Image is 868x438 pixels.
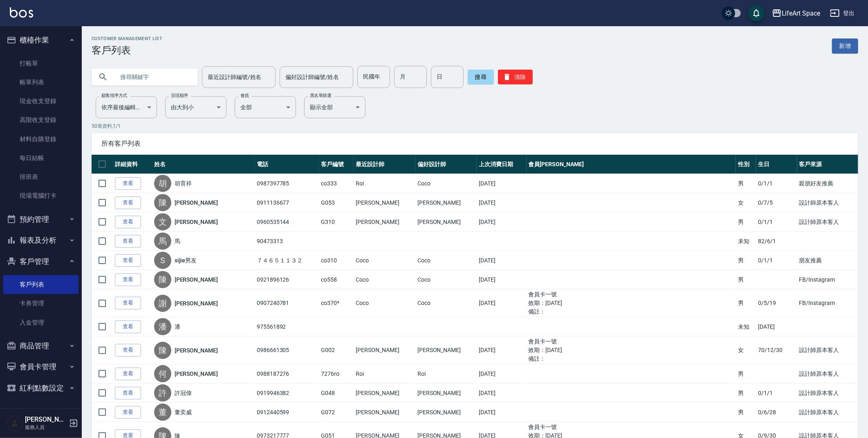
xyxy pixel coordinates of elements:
ul: 會員卡一號 [529,290,734,299]
a: 查看 [115,321,141,333]
a: 查看 [115,273,141,286]
td: [DATE] [477,336,526,364]
a: 材料自購登錄 [3,130,79,149]
td: 0960535144 [255,212,319,232]
label: 呈現順序 [171,93,188,99]
td: ７４６５１１３２ [255,251,319,270]
div: 陳 [154,271,171,288]
td: [DATE] [477,193,526,212]
div: LifeArt Space [782,8,820,18]
h3: 客戶列表 [92,45,162,56]
td: 0988187276 [255,364,319,384]
label: 會員 [240,93,249,99]
th: 生日 [756,155,797,174]
td: Coco [354,251,415,270]
td: [PERSON_NAME] [415,336,477,364]
td: [PERSON_NAME] [354,403,415,422]
td: 975561892 [255,317,319,336]
td: [DATE] [477,270,526,289]
td: [PERSON_NAME] [354,384,415,403]
td: co370* [319,289,354,317]
a: 許冠偉 [175,389,192,397]
div: 何 [154,365,171,382]
th: 偏好設計師 [415,155,477,174]
th: 客戶來源 [797,155,858,174]
a: 客戶列表 [3,275,79,294]
td: 設計師原本客人 [797,364,858,384]
div: S [154,252,171,269]
a: 查看 [115,344,141,357]
a: [PERSON_NAME] [175,299,218,307]
td: 0/5/19 [756,289,797,317]
ul: 會員卡一號 [529,337,734,346]
td: [DATE] [477,384,526,403]
img: Logo [10,7,33,18]
a: sijie男友 [175,256,197,264]
td: 0911136677 [255,193,319,212]
p: 服務人員 [25,424,67,431]
div: 文 [154,213,171,230]
a: [PERSON_NAME] [175,218,218,226]
td: G053 [319,193,354,212]
a: 查看 [115,235,141,248]
td: Coco [415,270,477,289]
th: 性別 [736,155,756,174]
td: [PERSON_NAME] [415,403,477,422]
td: Coco [354,270,415,289]
th: 詳細資料 [113,155,152,174]
td: FB/Instagram [797,289,858,317]
a: 現金收支登錄 [3,92,79,111]
td: 0/1/1 [756,384,797,403]
td: Coco [415,251,477,270]
td: 男 [736,270,756,289]
td: 男 [736,174,756,193]
button: 紅利點數設定 [3,377,79,399]
a: [PERSON_NAME] [175,199,218,207]
td: Coco [415,289,477,317]
td: 男 [736,212,756,232]
button: 清除 [498,70,533,84]
td: 90473313 [255,232,319,251]
a: [PERSON_NAME] [175,275,218,284]
td: co333 [319,174,354,193]
td: 0986661305 [255,336,319,364]
a: 高階收支登錄 [3,111,79,129]
div: 全部 [235,96,296,118]
td: [DATE] [756,317,797,336]
button: 商品管理 [3,335,79,357]
td: 0/1/1 [756,251,797,270]
ul: 備註： [529,307,734,316]
div: 顯示全部 [304,96,366,118]
td: 設計師原本客人 [797,403,858,422]
td: 0912440599 [255,403,319,422]
button: 預約管理 [3,209,79,230]
td: 男 [736,364,756,384]
img: Person [7,415,23,431]
td: [PERSON_NAME] [354,336,415,364]
a: 每日結帳 [3,149,79,167]
td: G048 [319,384,354,403]
a: 查看 [115,216,141,228]
a: [PERSON_NAME] [175,346,218,354]
td: 0919946382 [255,384,319,403]
td: 男 [736,403,756,422]
div: 馬 [154,233,171,250]
td: G072 [319,403,354,422]
a: 卡券管理 [3,294,79,313]
td: 親朋好友推薦 [797,174,858,193]
td: 朋友推薦 [797,251,858,270]
td: 未知 [736,232,756,251]
td: co558 [319,270,354,289]
td: 0/7/5 [756,193,797,212]
th: 會員[PERSON_NAME] [527,155,736,174]
td: [PERSON_NAME] [415,212,477,232]
td: [PERSON_NAME] [415,384,477,403]
div: 潘 [154,318,171,335]
td: Coco [415,174,477,193]
label: 顧客排序方式 [101,93,127,99]
td: [PERSON_NAME] [354,212,415,232]
td: 男 [736,289,756,317]
td: co310 [319,251,354,270]
a: 查看 [115,406,141,419]
h2: Customer Management List [92,36,162,41]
